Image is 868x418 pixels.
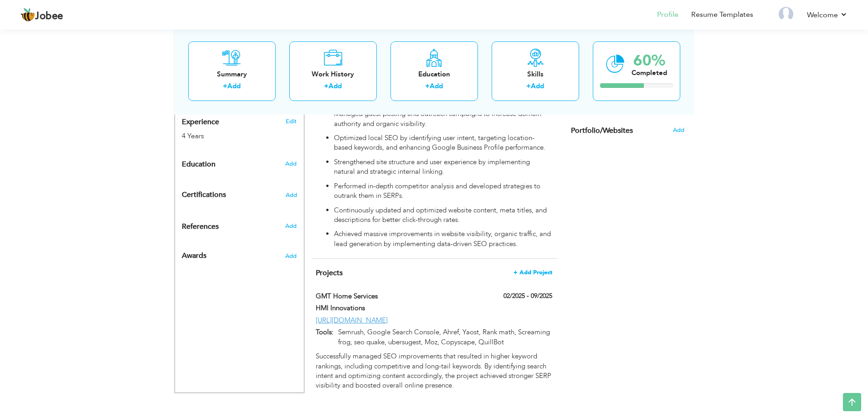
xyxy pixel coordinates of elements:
p: Achieved massive improvements in website visibility, organic traffic, and lead generation by impl... [334,229,552,249]
label: 02/2025 - 09/2025 [503,292,552,301]
p: Performed in-depth competitor analysis and developed strategies to outrank them in SERPs. [334,181,552,201]
h4: This helps to highlight the project, tools and skills you have worked on. [316,268,552,277]
div: Work History [297,69,370,79]
label: + [425,81,430,91]
img: jobee.io [21,8,35,22]
span: Add [285,252,297,260]
p: Managed guest posting and outreach campaigns to increase domain authority and organic visibility. [334,109,552,129]
div: 60% [632,53,667,68]
a: Welcome [807,10,847,20]
div: Summary [195,69,268,79]
label: + [223,81,227,91]
img: Profile Img [779,7,793,21]
span: Add [673,126,684,134]
div: Completed [632,68,667,77]
span: Add [285,222,297,230]
span: Certifications [182,190,226,200]
a: Edit [286,117,297,126]
a: Add [329,81,342,91]
a: Add [227,81,241,91]
a: Resume Templates [691,10,753,20]
label: GMT Home Services [316,292,469,301]
span: Projects [316,268,343,278]
div: Share your links of online work [564,115,692,146]
label: + [526,81,531,91]
label: + [324,81,329,91]
span: References [182,223,219,231]
p: Semrush, Google Search Console, Ahref, Yaost, Rank math, Screaming frog, seo quake, ubersugest, M... [334,327,552,347]
a: Add [430,81,443,91]
span: Awards [182,252,206,260]
span: Portfolio/Websites [571,127,633,135]
span: Add [285,160,297,168]
div: Add the reference. [175,222,304,236]
span: Jobee [35,11,63,21]
span: Experience [182,118,219,126]
p: Strengthened site structure and user experience by implementing natural and strategic internal li... [334,157,552,177]
a: [URL][DOMAIN_NAME] [316,316,388,325]
p: Continuously updated and optimized website content, meta titles, and descriptions for better clic... [334,206,552,225]
span: Education [182,161,216,169]
a: Profile [657,10,678,20]
p: Successfully managed SEO improvements that resulted in higher keyword rankings, including competi... [316,352,552,391]
div: Education [398,69,471,79]
p: Optimized local SEO by identifying user intent, targeting location-based keywords, and enhancing ... [334,133,552,153]
a: Jobee [21,8,63,22]
label: HMI Innovations [316,303,469,313]
div: Add the awards you’ve earned. [175,243,304,265]
div: 4 Years [182,131,276,141]
a: Add [531,81,544,91]
label: Tools: [316,327,334,337]
span: + Add Project [514,269,552,276]
div: Skills [499,69,572,79]
span: Add the certifications you’ve earned. [286,192,297,198]
div: Add your educational degree. [182,155,297,173]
